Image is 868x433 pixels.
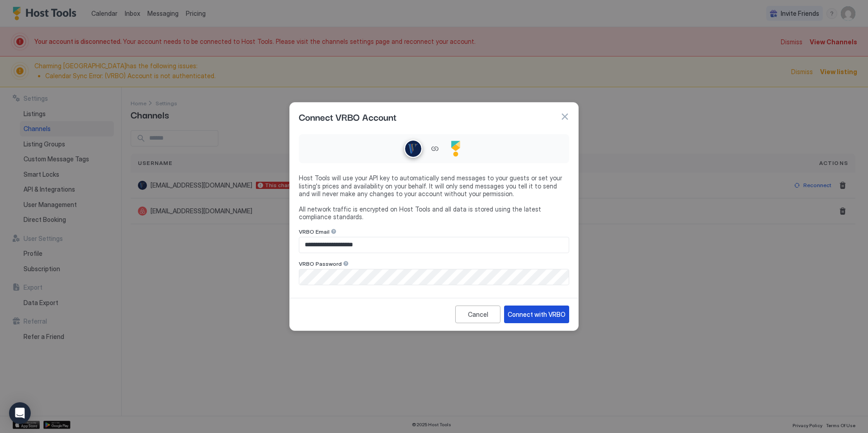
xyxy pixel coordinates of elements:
button: Cancel [455,306,500,323]
span: Host Tools will use your API key to automatically send messages to your guests or set your listin... [299,174,569,198]
span: VRBO Password [299,260,342,267]
input: Input Field [299,269,569,285]
span: VRBO Email [299,228,330,235]
button: Connect with VRBO [504,306,569,323]
div: Cancel [468,310,488,319]
span: All network traffic is encrypted on Host Tools and all data is stored using the latest compliance... [299,205,569,221]
div: Connect with VRBO [508,310,566,319]
span: Connect VRBO Account [299,110,396,123]
input: Input Field [299,237,569,253]
div: Open Intercom Messenger [9,402,31,424]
